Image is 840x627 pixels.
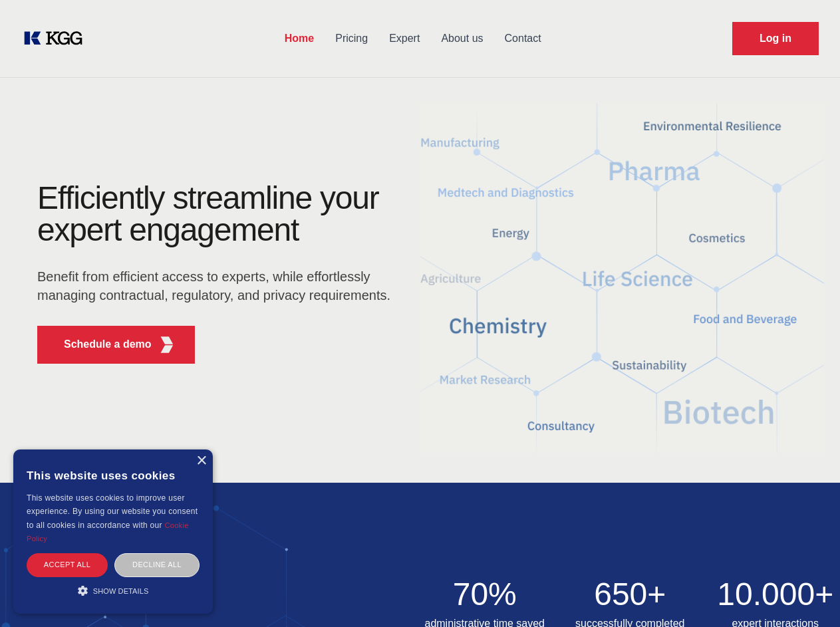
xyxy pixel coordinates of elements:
p: Benefit from efficient access to experts, while effortlessly managing contractual, regulatory, an... [37,267,399,305]
span: This website uses cookies to improve user experience. By using our website you consent to all coo... [27,493,198,530]
span: Show details [93,587,149,595]
a: About us [430,21,493,56]
a: Contact [494,21,552,56]
h2: 650+ [565,578,695,610]
img: KGG Fifth Element RED [420,86,825,469]
h2: 70% [420,578,550,610]
div: Close [196,456,206,466]
h1: Efficiently streamline your expert engagement [37,182,399,246]
a: Cookie Policy [27,521,189,543]
div: This website uses cookies [27,459,200,491]
a: KOL Knowledge Platform: Talk to Key External Experts (KEE) [21,28,93,49]
a: Pricing [325,21,378,56]
img: KGG Fifth Element RED [158,336,175,353]
div: Decline all [114,553,200,576]
div: Show details [27,584,200,597]
a: Request Demo [732,22,819,55]
iframe: Chat Widget [773,563,840,627]
a: Home [274,21,325,56]
button: Schedule a demoKGG Fifth Element RED [37,326,195,364]
div: Accept all [27,553,108,576]
a: Expert [378,21,430,56]
p: Schedule a demo [64,336,152,352]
